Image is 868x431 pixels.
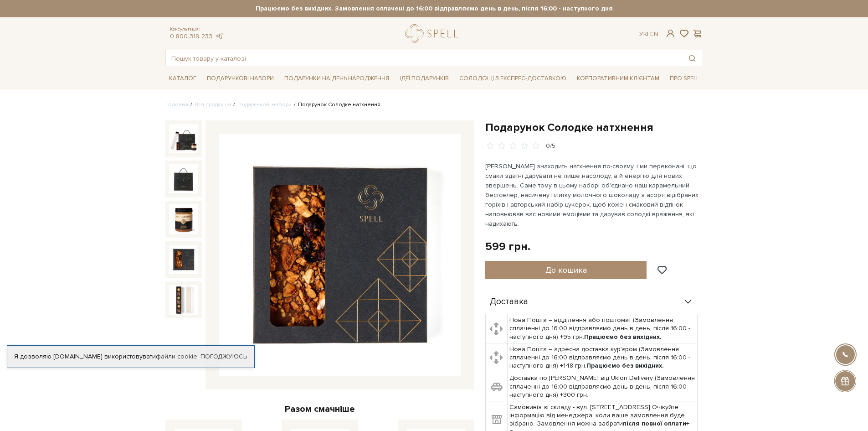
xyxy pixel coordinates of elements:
[169,285,198,314] img: Подарунок Солодке натхнення
[169,245,198,274] img: Подарунок Солодке натхнення
[508,343,698,372] td: Нова Пошта – адресна доставка кур'єром (Замовлення сплаченні до 16:00 відправляємо день в день, п...
[639,30,658,38] div: Ук
[485,120,703,135] h1: Подарунок Солодке натхнення
[508,314,698,343] td: Нова Пошта – відділення або поштомат (Замовлення сплаченні до 16:00 відправляємо день в день, піс...
[485,161,699,228] p: [PERSON_NAME] знаходить натхнення по-своєму, і ми переконані, що смаки здатні дарувати не лише на...
[647,30,648,38] span: |
[165,72,200,86] a: Каталог
[203,72,277,86] a: Подарункові набори
[169,204,198,234] img: Подарунок Солодке натхнення
[195,101,231,108] a: Вся продукція
[584,333,662,341] b: Працюємо без вихідних.
[200,353,247,361] a: Погоджуюсь
[586,362,664,369] b: Працюємо без вихідних.
[508,372,698,401] td: Доставка по [PERSON_NAME] від Uklon Delivery (Замовлення сплаченні до 16:00 відправляємо день в д...
[666,72,703,86] a: Про Spell
[219,134,461,376] img: Подарунок Солодке натхнення
[170,26,224,32] span: Консультація:
[546,142,555,151] div: 0/5
[650,30,658,38] a: En
[165,5,703,13] strong: Працюємо без вихідних. Замовлення оплачені до 16:00 відправляємо день в день, після 16:00 - насту...
[169,164,198,193] img: Подарунок Солодке натхнення
[623,420,686,427] b: після повної оплати
[456,71,570,86] a: Солодощі з експрес-доставкою
[215,32,224,40] a: telegram
[545,265,587,275] span: До кошика
[485,239,530,254] div: 599 грн.
[573,72,663,86] a: Корпоративним клієнтам
[396,72,452,86] a: Ідеї подарунків
[682,50,703,67] button: Пошук товару у каталозі
[169,124,198,153] img: Подарунок Солодке натхнення
[485,261,647,279] button: До кошика
[237,101,292,108] a: Подарункові набори
[166,50,682,67] input: Пошук товару у каталозі
[490,298,528,306] span: Доставка
[170,32,212,40] a: 0 800 319 233
[165,101,188,108] a: Головна
[156,353,197,360] a: файли cookie
[281,72,393,86] a: Подарунки на День народження
[7,353,254,361] div: Я дозволяю [DOMAIN_NAME] використовувати
[165,403,474,415] div: Разом смачніше
[405,24,462,43] a: logo
[292,101,380,109] li: Подарунок Солодке натхнення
